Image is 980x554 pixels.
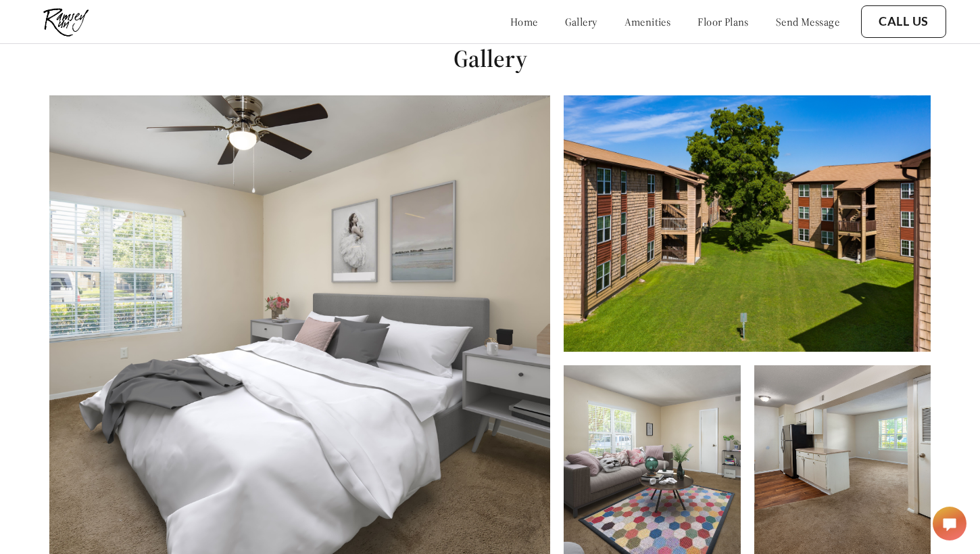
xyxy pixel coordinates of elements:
img: Greenery [564,95,931,352]
button: Call Us [861,5,946,38]
a: Call Us [879,14,929,29]
a: amenities [624,15,671,28]
a: floor plans [697,15,749,28]
a: home [510,15,538,28]
a: send message [776,15,839,28]
a: gallery [565,15,597,28]
img: ramsey_run_logo.jpg [34,3,98,40]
